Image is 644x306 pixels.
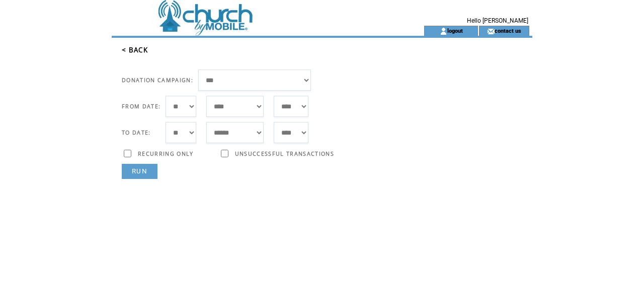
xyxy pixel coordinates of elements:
img: account_icon.gif [440,27,447,35]
span: FROM DATE: [122,103,160,110]
span: DONATION CAMPAIGN: [122,77,193,84]
a: logout [447,27,463,34]
span: RECURRING ONLY [138,150,194,157]
a: RUN [122,164,157,179]
span: Hello [PERSON_NAME] [467,17,528,24]
a: < BACK [122,45,148,54]
a: contact us [495,27,521,34]
img: contact_us_icon.gif [487,27,495,35]
span: UNSUCCESSFUL TRANSACTIONS [235,150,334,157]
span: TO DATE: [122,129,151,136]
